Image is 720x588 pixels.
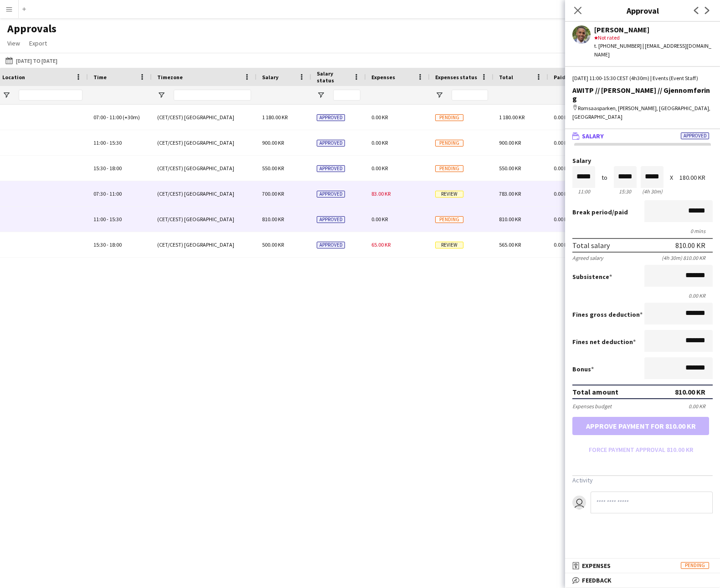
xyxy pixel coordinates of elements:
span: 783.00 KR [499,190,521,197]
input: Expenses status Filter Input [452,90,488,101]
button: Open Filter Menu [2,91,10,99]
span: Pending [435,114,463,121]
span: Salary status [317,70,350,84]
span: 0.00 KR [554,165,570,172]
span: 11:00 [109,114,122,121]
input: Timezone Filter Input [174,90,251,101]
span: Expenses [582,562,611,570]
div: (CET/CEST) [GEOGRAPHIC_DATA] [152,130,257,155]
span: 700.00 KR [262,190,284,197]
span: Pending [435,165,463,172]
button: Open Filter Menu [435,91,443,99]
label: Fines gross deduction [572,310,643,319]
a: Export [26,37,51,49]
span: Approved [317,165,345,172]
span: Total [499,74,513,81]
a: View [4,37,24,49]
mat-expansion-panel-header: SalaryApproved [565,129,720,143]
span: - [107,241,108,248]
span: 0.00 KR [554,241,570,248]
span: View [7,39,20,47]
div: SalaryApproved [565,143,720,527]
div: 4h 30m [641,188,663,195]
div: 0.00 KR [572,292,713,299]
span: 0.00 KR [554,216,570,223]
span: - [107,139,108,146]
button: Open Filter Menu [317,91,325,99]
span: - [107,216,108,223]
span: 07:00 [93,114,106,121]
span: 550.00 KR [262,165,284,172]
span: Paid [554,74,566,81]
span: 900.00 KR [262,139,284,146]
div: [PERSON_NAME] [594,25,713,34]
span: 1 180.00 KR [262,114,288,121]
div: 810.00 KR [675,241,705,250]
span: Break period [572,208,612,216]
input: Salary status Filter Input [333,90,360,101]
span: Review [435,191,463,198]
span: 15:30 [109,139,122,146]
label: Bonus [572,365,594,373]
span: 83.00 KR [371,190,391,197]
span: Approved [317,242,345,248]
span: 0.00 KR [554,190,570,197]
span: Expenses [371,74,395,81]
span: 1 180.00 KR [499,114,525,121]
h3: Activity [572,476,713,484]
span: - [107,114,108,121]
button: [DATE] to [DATE] [4,55,59,66]
span: Pending [435,216,463,223]
span: 550.00 KR [499,165,521,172]
span: 565.00 KR [499,241,521,248]
span: 11:00 [93,139,106,146]
div: to [602,174,607,181]
div: Total salary [572,241,610,250]
span: 0.00 KR [371,216,388,223]
span: 18:00 [109,241,122,248]
span: 0.00 KR [371,165,388,172]
span: Salary [262,74,278,81]
div: (4h 30m) 810.00 KR [662,254,713,261]
span: Approved [681,132,709,139]
span: 0.00 KR [554,114,570,121]
div: Expenses budget [572,403,612,410]
div: AWITP // [PERSON_NAME] // Gjennomføring [572,86,713,102]
div: 0 mins [572,228,713,234]
span: 11:00 [109,190,122,197]
span: Review [435,242,463,248]
span: Pending [435,140,463,147]
label: Fines net deduction [572,338,636,346]
span: 18:00 [109,165,122,172]
div: X [670,174,673,181]
span: 11:00 [93,216,106,223]
mat-expansion-panel-header: Feedback [565,573,720,587]
span: Pending [681,562,709,569]
span: - [107,190,108,197]
div: Romsaasparken, [PERSON_NAME], [GEOGRAPHIC_DATA], [GEOGRAPHIC_DATA] [572,104,713,121]
div: [DATE] 11:00-15:30 CEST (4h30m) | Events (Event Staff) [572,74,713,82]
div: Total amount [572,387,618,396]
mat-expansion-panel-header: ExpensesPending [565,559,720,573]
span: 0.00 KR [371,139,388,146]
div: 180.00 KR [679,174,713,181]
div: 11:00 [572,188,595,195]
input: Location Filter Input [19,90,82,101]
span: Export [29,39,47,47]
span: Location [2,74,25,81]
span: Feedback [582,576,612,584]
div: 810.00 KR [675,387,705,396]
span: Timezone [157,74,183,81]
span: 810.00 KR [499,216,521,223]
span: Expenses status [435,74,477,81]
span: 07:30 [93,190,106,197]
div: Not rated [594,34,713,42]
label: Salary [572,157,713,164]
span: Approved [317,216,345,223]
span: 0.00 KR [371,114,388,121]
div: t. [PHONE_NUMBER] | [EMAIL_ADDRESS][DOMAIN_NAME] [594,42,713,58]
span: 0.00 KR [554,139,570,146]
span: 15:30 [93,241,106,248]
div: (CET/CEST) [GEOGRAPHIC_DATA] [152,207,257,232]
span: 900.00 KR [499,139,521,146]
